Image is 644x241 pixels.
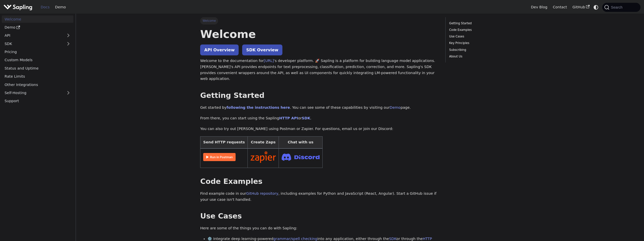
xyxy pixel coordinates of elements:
[449,34,518,39] a: Use Cases
[2,89,73,97] a: Self-Hosting
[2,97,73,105] a: Support
[550,3,570,11] a: Contact
[200,27,438,41] h1: Welcome
[200,177,438,186] h2: Code Examples
[592,4,600,11] button: Switch between dark and light mode (currently system mode)
[63,32,73,39] button: Expand sidebar category 'API'
[609,5,626,9] span: Search
[203,153,236,161] img: Run in Postman
[2,48,73,56] a: Pricing
[226,105,290,109] a: following the instructions here
[602,3,640,12] button: Search (Command+K)
[449,21,518,26] a: Getting Started
[200,58,438,82] p: Welcome to the documentation for 's developer platform. 🚀 Sapling is a platform for building lang...
[4,4,32,11] img: Sapling.ai
[63,40,73,47] button: Expand sidebar category 'SDK'
[282,152,320,162] img: Join Discord
[2,73,73,80] a: Rate Limits
[200,126,438,132] p: You can also try out [PERSON_NAME] using Postman or Zapier. For questions, email us or join our D...
[528,3,550,11] a: Dev Blog
[302,116,310,120] a: SDK
[200,17,218,24] span: Welcome
[200,212,438,221] h2: Use Cases
[246,191,278,195] a: GitHub repository
[242,45,282,55] a: SDK Overview
[2,56,73,64] a: Custom Models
[390,105,401,109] a: Demo
[449,48,518,52] a: Subscribing
[200,115,438,121] p: From there, you can start using the Sapling or .
[38,3,52,11] a: Docs
[200,105,438,111] p: Get started by . You can see some of these capabilities by visiting our page.
[200,91,438,100] h2: Getting Started
[200,225,438,231] p: Here are some of the things you can do with Sapling:
[2,24,73,31] a: Demo
[449,41,518,46] a: Key Principles
[279,137,322,148] th: Chat with us
[248,137,279,148] th: Create Zaps
[52,3,69,11] a: Demo
[389,237,396,241] a: SDK
[2,15,73,23] a: Welcome
[251,151,276,163] img: Connect in Zapier
[264,59,274,63] a: [URL]
[4,4,34,11] a: Sapling.aiSapling.ai
[449,54,518,59] a: About Us
[2,81,73,88] a: Other Integrations
[200,137,248,148] th: Send HTTP requests
[570,3,592,11] a: GitHub
[2,64,73,72] a: Status and Uptime
[449,28,518,32] a: Code Examples
[273,237,317,241] a: grammar/spell checking
[200,191,438,203] p: Find example code in our , including examples for Python and JavaScript (React, Angular). Start a...
[200,45,239,55] a: API Overview
[2,40,63,47] a: SDK
[200,17,438,24] nav: Breadcrumbs
[279,116,298,120] a: HTTP API
[2,32,63,39] a: API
